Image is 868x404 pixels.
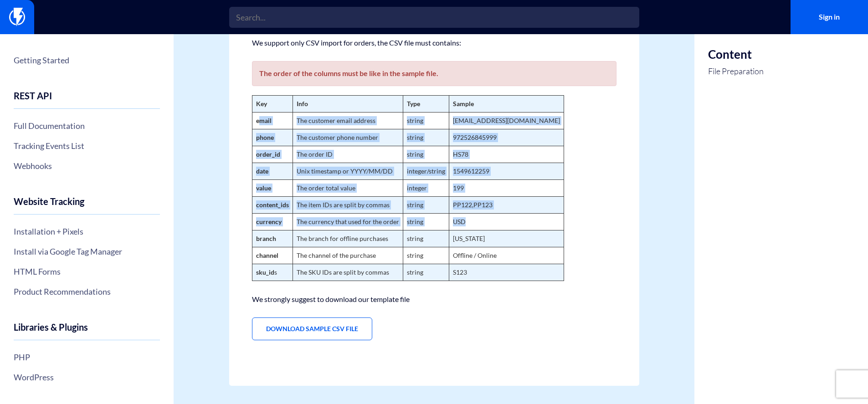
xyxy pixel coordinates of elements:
[293,247,403,264] td: The channel of the purchase
[403,146,449,163] td: string
[449,180,564,197] td: 199
[403,129,449,146] td: string
[449,264,564,281] td: S123
[14,349,160,365] a: PHP
[256,218,282,225] strong: currency
[403,113,449,129] td: string
[256,117,272,124] strong: email
[14,322,160,340] h4: Libraries & Plugins
[252,264,293,281] td: s
[449,247,564,264] td: Offline / Online
[293,197,403,214] td: The item IDs are split by commas
[229,7,639,28] input: Search...
[256,150,280,158] strong: order_id
[14,196,160,215] h4: Website Tracking
[293,180,403,197] td: The order total value
[293,230,403,247] td: The branch for offline purchases
[449,163,564,180] td: 1549612259
[403,197,449,214] td: string
[256,235,276,242] strong: branch
[256,167,268,175] strong: date
[407,100,420,107] strong: Type
[449,230,564,247] td: [US_STATE]
[293,129,403,146] td: The customer phone number
[14,52,160,68] a: Getting Started
[449,197,564,214] td: PP122,PP123
[403,163,449,180] td: integer/string
[449,146,564,163] td: HS78
[14,244,160,259] a: Install via Google Tag Manager
[403,230,449,247] td: string
[708,48,764,61] h3: Content
[293,214,403,230] td: The currency that used for the order
[449,129,564,146] td: 972526845999
[708,66,764,77] a: File Preparation
[293,113,403,129] td: The customer email address
[297,100,308,107] strong: Info
[256,133,274,141] strong: phone
[252,38,616,47] p: We support only CSV import for orders, the CSV file must contains:
[403,247,449,264] td: string
[453,100,474,107] strong: Sample
[14,158,160,174] a: Webhooks
[256,100,267,107] strong: Key
[14,369,160,385] a: WordPress
[293,146,403,163] td: The order ID
[14,224,160,239] a: Installation + Pixels
[293,264,403,281] td: The SKU IDs are split by commas
[403,264,449,281] td: string
[256,251,278,259] strong: channel
[252,295,616,304] p: We strongly suggest to download our template file
[14,118,160,133] a: Full Documentation
[403,180,449,197] td: integer
[256,201,289,209] strong: content_ids
[449,214,564,230] td: USD
[403,214,449,230] td: string
[14,91,160,109] h4: REST API
[256,268,274,276] strong: sku_id
[14,264,160,279] a: HTML Forms
[256,184,271,192] strong: value
[259,69,438,77] b: The order of the columns must be like in the sample file.
[14,138,160,153] a: Tracking Events List
[293,163,403,180] td: Unix timestamp or YYYY/MM/DD
[14,284,160,299] a: Product Recommendations
[252,317,372,340] a: Download Sample CSV File
[449,113,564,129] td: [EMAIL_ADDRESS][DOMAIN_NAME]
